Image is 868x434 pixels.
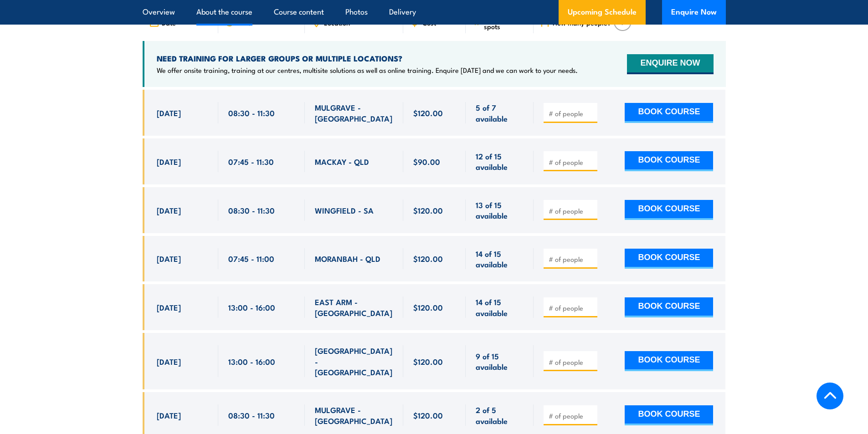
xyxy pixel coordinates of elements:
[315,345,393,377] span: [GEOGRAPHIC_DATA] - [GEOGRAPHIC_DATA]
[625,351,713,371] button: BOOK COURSE
[157,156,181,167] span: [DATE]
[413,410,443,420] span: $120.00
[549,158,594,167] input: # of people
[413,107,443,118] span: $120.00
[157,205,181,215] span: [DATE]
[413,205,443,215] span: $120.00
[476,102,524,123] span: 5 of 7 available
[484,15,527,30] span: Available spots
[413,253,443,264] span: $120.00
[315,102,393,123] span: MULGRAVE - [GEOGRAPHIC_DATA]
[315,296,393,318] span: EAST ARM - [GEOGRAPHIC_DATA]
[476,151,524,172] span: 12 of 15 available
[625,200,713,220] button: BOOK COURSE
[549,303,594,312] input: # of people
[315,404,393,426] span: MULGRAVE - [GEOGRAPHIC_DATA]
[549,255,594,264] input: # of people
[549,411,594,420] input: # of people
[228,253,274,264] span: 07:45 - 11:00
[157,253,181,264] span: [DATE]
[625,297,713,317] button: BOOK COURSE
[324,19,350,26] span: Location
[237,19,252,26] span: Time
[413,356,443,367] span: $120.00
[315,156,369,167] span: MACKAY - QLD
[315,205,374,215] span: WINGFIELD - SA
[627,54,713,74] button: ENQUIRE NOW
[228,205,275,215] span: 08:30 - 11:30
[476,404,524,426] span: 2 of 5 available
[549,109,594,118] input: # of people
[413,302,443,312] span: $120.00
[157,107,181,118] span: [DATE]
[157,356,181,367] span: [DATE]
[228,156,274,167] span: 07:45 - 11:30
[157,302,181,312] span: [DATE]
[476,248,524,270] span: 14 of 15 available
[625,103,713,123] button: BOOK COURSE
[422,19,436,26] span: Cost
[476,296,524,318] span: 14 of 15 available
[228,107,275,118] span: 08:30 - 11:30
[228,410,275,420] span: 08:30 - 11:30
[625,405,713,425] button: BOOK COURSE
[228,356,275,367] span: 13:00 - 16:00
[413,156,440,167] span: $90.00
[553,19,611,26] span: How many people?
[157,66,578,75] p: We offer onsite training, training at our centres, multisite solutions as well as online training...
[549,357,594,367] input: # of people
[157,53,578,63] h4: NEED TRAINING FOR LARGER GROUPS OR MULTIPLE LOCATIONS?
[162,19,176,26] span: Date
[476,351,524,372] span: 9 of 15 available
[549,206,594,215] input: # of people
[157,410,181,420] span: [DATE]
[625,249,713,269] button: BOOK COURSE
[315,253,380,264] span: MORANBAH - QLD
[476,199,524,221] span: 13 of 15 available
[228,302,275,312] span: 13:00 - 16:00
[625,151,713,171] button: BOOK COURSE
